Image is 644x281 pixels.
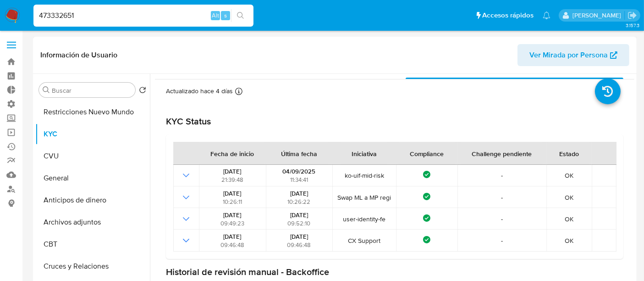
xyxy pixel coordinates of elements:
[35,189,150,211] button: Anticipos de dinero
[35,211,150,233] button: Archivos adjuntos
[35,123,150,145] button: KYC
[166,87,233,96] p: Actualizado hace 4 días
[529,44,608,66] span: Ver Mirada por Persona
[33,10,253,22] input: Buscar usuario o caso...
[35,255,150,277] button: Cruces y Relaciones
[231,9,250,22] button: search-icon
[52,86,132,95] input: Buscar
[482,11,534,20] span: Accesos rápidos
[43,86,50,94] button: Buscar
[40,51,117,60] h1: Información de Usuario
[35,167,150,189] button: General
[139,86,146,96] button: Volver al orden por defecto
[35,101,150,123] button: Restricciones Nuevo Mundo
[627,11,637,20] a: Salir
[543,11,550,19] a: Notificaciones
[517,44,629,66] button: Ver Mirada por Persona
[35,145,150,167] button: CVU
[224,11,227,20] span: s
[572,11,624,20] p: zoe.breuer@mercadolibre.com
[212,11,219,20] span: Alt
[35,233,150,255] button: CBT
